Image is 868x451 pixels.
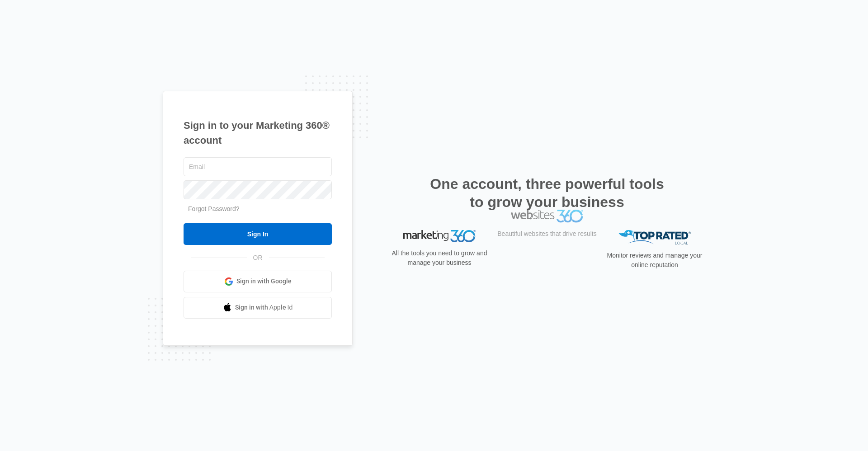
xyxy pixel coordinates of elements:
a: Forgot Password? [188,205,240,212]
span: OR [247,253,269,263]
p: Beautiful websites that drive results [496,249,598,259]
input: Email [184,157,332,176]
span: Sign in with Google [236,277,292,286]
img: Marketing 360 [403,230,476,243]
span: Sign in with Apple Id [235,303,293,312]
a: Sign in with Google [184,271,332,292]
a: Sign in with Apple Id [184,297,332,319]
p: All the tools you need to grow and manage your business [389,249,490,268]
input: Sign In [184,223,332,245]
img: Top Rated Local [618,230,691,245]
h1: Sign in to your Marketing 360® account [184,118,332,148]
p: Monitor reviews and manage your online reputation [604,251,705,270]
h2: One account, three powerful tools to grow your business [427,175,667,211]
img: Websites 360 [511,230,583,243]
